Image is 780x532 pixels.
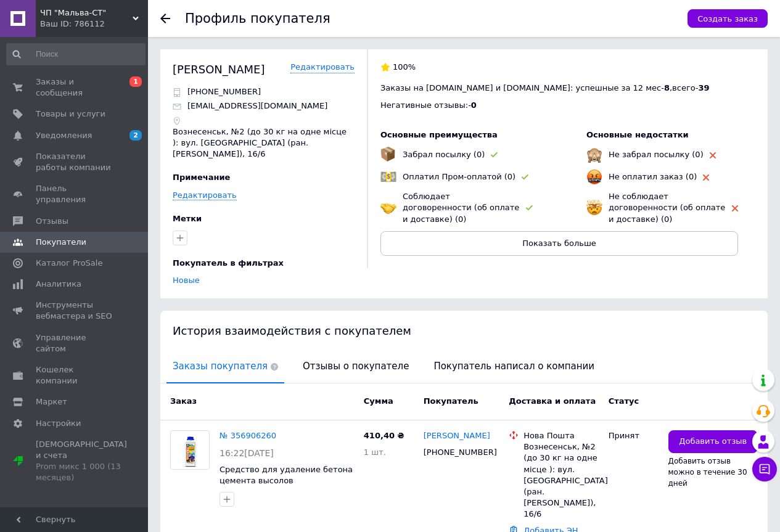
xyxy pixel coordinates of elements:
div: Prom микс 1 000 (13 месяцев) [36,461,127,483]
a: Средство для удаление бетона цемента высолов строительных растворов Barracuda Послестрой 1000 мл [220,465,353,509]
div: [PERSON_NAME] [173,62,265,77]
span: Основные недостатки [586,130,689,139]
img: Фото товару [171,431,209,469]
h1: Профиль покупателя [185,11,330,26]
span: 8 [664,83,670,92]
span: Покупатель [424,396,478,406]
span: [DEMOGRAPHIC_DATA] и счета [36,439,127,484]
span: Уведомления [36,130,92,141]
span: Заказы и сообщения [36,76,114,99]
button: Показать больше [380,231,738,256]
div: Вознесенськ, №2 (до 30 кг на одне місце ): вул. [GEOGRAPHIC_DATA] (ран. [PERSON_NAME]), 16/6 [523,441,598,520]
span: Показать больше [522,239,596,248]
button: Создать заказ [688,9,768,28]
img: emoji [380,169,396,185]
span: Добавить отзыв можно в течение 30 дней [668,457,747,488]
span: Показатели работы компании [36,151,114,173]
span: Статус [609,396,639,406]
span: Заказы на [DOMAIN_NAME] и [DOMAIN_NAME]: успешные за 12 мес - , всего - [380,83,710,92]
a: Новые [173,276,200,285]
span: 2 [129,130,142,141]
span: Настройки [36,418,81,429]
img: rating-tag-type [710,152,716,158]
img: rating-tag-type [522,174,528,180]
span: Примечание [173,173,230,182]
span: 1 шт. [364,448,386,457]
button: Добавить отзыв [668,430,758,453]
img: emoji [380,147,395,162]
span: Аналитика [36,279,81,290]
span: Маркет [36,396,67,407]
span: Товары и услуги [36,108,105,120]
input: Поиск [6,43,146,65]
span: Не оплатил заказ (0) [609,172,697,181]
img: emoji [586,169,602,185]
span: 16:22[DATE] [220,448,274,458]
span: Панель управления [36,183,114,205]
span: Добавить отзыв [679,436,747,448]
span: Негативные отзывы: - [380,100,471,110]
span: 39 [698,83,709,92]
span: Основные преимущества [380,130,498,139]
span: Заказы покупателя [166,351,284,382]
span: Доставка и оплата [509,396,596,406]
span: 1 [129,76,142,87]
img: emoji [586,147,602,163]
span: 100% [393,62,416,72]
a: Редактировать [173,190,237,200]
span: Не соблюдает договоренности (об оплате и доставке) (0) [609,192,725,223]
span: Забрал посылку (0) [403,150,485,159]
span: Каталог ProSale [36,258,102,269]
div: Нова Пошта [523,430,598,441]
p: Вознесенськ, №2 (до 30 кг на одне місце ): вул. [GEOGRAPHIC_DATA] (ран. [PERSON_NAME]), 16/6 [173,126,355,160]
div: [PHONE_NUMBER] [421,444,490,460]
span: Заказ [170,396,197,406]
span: 410,40 ₴ [364,431,404,440]
div: Вернуться назад [160,14,170,23]
img: rating-tag-type [732,205,738,211]
div: Покупатель в фильтрах [173,258,351,269]
img: rating-tag-type [703,174,709,181]
span: ЧП "Мальва-СТ" [40,7,133,18]
p: [PHONE_NUMBER] [187,86,261,97]
div: Принят [609,430,659,441]
span: Отзывы о покупателе [297,351,415,382]
span: Оплатил Пром-оплатой (0) [403,172,515,181]
span: Покупатель написал о компании [427,351,601,382]
a: Редактировать [290,62,355,73]
a: Фото товару [170,430,210,470]
a: № 356906260 [220,431,276,440]
span: Покупатели [36,237,86,248]
span: Инструменты вебмастера и SEO [36,300,114,322]
span: Метки [173,214,202,223]
span: Создать заказ [697,14,758,23]
button: Чат с покупателем [752,457,777,481]
img: rating-tag-type [526,205,533,211]
span: Соблюдает договоренности (об оплате и доставке) (0) [403,192,519,223]
img: rating-tag-type [491,152,498,158]
div: Ваш ID: 786112 [40,18,148,30]
span: Управление сайтом [36,332,114,354]
span: 0 [471,100,477,110]
span: Кошелек компании [36,364,114,387]
span: Сумма [364,396,393,406]
span: История взаимодействия с покупателем [173,324,411,337]
span: Не забрал посылку (0) [609,150,704,159]
img: emoji [380,200,396,216]
span: Отзывы [36,216,68,227]
a: [PERSON_NAME] [424,430,490,442]
p: [EMAIL_ADDRESS][DOMAIN_NAME] [187,100,327,112]
img: emoji [586,200,602,216]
